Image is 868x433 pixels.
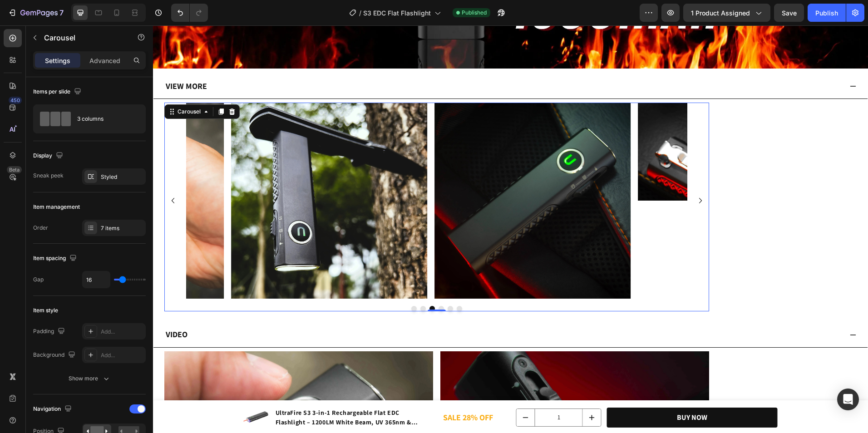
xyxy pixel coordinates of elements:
button: Dot [295,280,300,286]
p: Advanced [89,56,120,65]
span: Save [782,9,797,17]
div: Item style [33,306,58,315]
div: 3 columns [77,108,133,129]
button: Buy Now [454,382,625,403]
p: View More [13,54,54,68]
div: Carousel [23,82,49,90]
img: UltraFire_S3_EDC_Pocket_Flashlight_Beautiful_real_shot_4.webp [78,77,274,273]
div: Add... [101,351,143,359]
div: Rich Text Editor. Editing area: main [11,52,55,69]
div: Open Intercom Messenger [837,389,859,410]
div: Rich Text Editor. Editing area: main [11,300,36,318]
button: Dot [304,280,309,286]
div: Publish [815,8,838,18]
iframe: Design area [153,25,868,433]
button: 7 [4,4,68,22]
button: Dot [267,280,273,286]
span: / [359,8,361,18]
button: 1 product assigned [683,4,770,22]
div: Navigation [33,403,74,415]
p: Video [13,302,35,316]
div: Padding [33,325,67,338]
button: Save [774,4,804,22]
p: SALE 28% OFF [273,385,357,399]
div: Item management [33,203,80,211]
div: Add... [101,328,143,336]
p: Settings [45,56,70,65]
div: Order [33,224,48,232]
input: quantity [382,384,430,401]
p: Carousel [44,32,121,43]
button: Publish [808,4,846,22]
div: Show more [69,374,111,383]
button: Carousel Back Arrow [13,168,27,182]
span: S3 EDC Flat Flashlight [363,8,431,18]
div: Sneak peek [33,172,64,180]
button: Dot [276,280,282,286]
button: Carousel Next Arrow [540,168,555,182]
div: Undo/Redo [171,4,208,22]
div: Display [33,150,65,162]
div: Item spacing [33,252,79,265]
button: Show more [33,370,146,387]
p: 7 [59,7,64,18]
div: 7 items [101,224,143,232]
img: UltraFire_S3_EDC_Pocket_Flashlight_Beautiful_real_shot_7.webp [485,77,681,273]
input: Auto [83,271,110,288]
button: Dot [286,280,291,286]
div: Background [33,349,77,361]
div: Styled [101,173,143,181]
div: 450 [9,97,22,104]
button: Dot [258,280,264,286]
div: Gap [33,276,44,284]
button: decrement [364,384,382,401]
span: 1 product assigned [691,8,750,18]
span: Published [462,9,487,17]
div: Beta [7,166,22,173]
button: increment [430,384,448,401]
div: Items per slide [33,86,83,98]
div: Buy Now [524,386,554,399]
img: UltraFire_S3_EDC_Pocket_Flashlight_Beautiful_real_shot_6.webp [281,77,478,273]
